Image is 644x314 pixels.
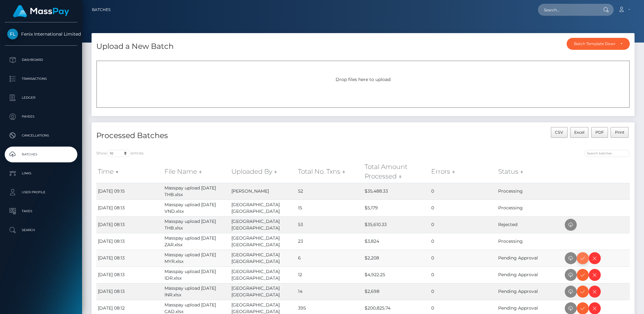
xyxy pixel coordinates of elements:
[7,206,75,216] p: Taxes
[296,216,363,233] td: 53
[296,160,363,183] th: Total No. Txns: activate to sort column ascending
[13,5,69,17] img: MassPay Logo
[296,200,363,216] td: 15
[96,283,163,300] td: [DATE] 08:13
[5,222,77,238] a: Search
[230,250,296,266] td: [GEOGRAPHIC_DATA] [GEOGRAPHIC_DATA]
[96,250,163,266] td: [DATE] 08:13
[7,74,75,84] p: Transactions
[96,233,163,250] td: [DATE] 08:13
[363,233,430,250] td: $3,824
[497,200,563,216] td: Processing
[497,216,563,233] td: Rejected
[230,183,296,200] td: [PERSON_NAME]
[7,112,75,121] p: Payees
[551,127,568,138] button: CSV
[296,283,363,300] td: 14
[96,200,163,216] td: [DATE] 08:13
[96,160,163,183] th: Time: activate to sort column ascending
[7,93,75,102] p: Ledger
[163,200,230,216] td: Masspay upload [DATE] VND.xlsx
[5,31,77,37] span: Fenix International Limited
[497,266,563,283] td: Pending Approval
[570,127,589,138] button: Excel
[96,150,144,157] label: Show entries
[497,283,563,300] td: Pending Approval
[230,160,296,183] th: Uploaded By: activate to sort column ascending
[7,29,18,39] img: Fenix International Limited
[163,250,230,266] td: Masspay upload [DATE] MYR.xlsx
[5,52,77,68] a: Dashboard
[430,233,496,250] td: 0
[430,183,496,200] td: 0
[363,160,430,183] th: Total Amount Processed: activate to sort column ascending
[363,250,430,266] td: $2,208
[430,216,496,233] td: 0
[363,266,430,283] td: $4,922.25
[5,71,77,87] a: Transactions
[430,283,496,300] td: 0
[7,188,75,197] p: User Profile
[163,183,230,200] td: Masspay upload [DATE] THB.xlsx
[230,200,296,216] td: [GEOGRAPHIC_DATA] [GEOGRAPHIC_DATA]
[574,130,584,135] span: Excel
[611,127,629,138] button: Print
[591,127,608,138] button: PDF
[5,147,77,162] a: Batches
[363,283,430,300] td: $2,698
[163,160,230,183] th: File Name: activate to sort column ascending
[296,233,363,250] td: 23
[296,250,363,266] td: 6
[7,169,75,178] p: Links
[584,150,630,157] input: Search batches
[163,233,230,250] td: Masspay upload [DATE] ZAR.xlsx
[163,283,230,300] td: Masspay upload [DATE] INR.xlsx
[430,200,496,216] td: 0
[5,109,77,125] a: Payees
[363,200,430,216] td: $5,179
[497,233,563,250] td: Processing
[363,216,430,233] td: $35,610.33
[296,266,363,283] td: 12
[5,184,77,200] a: User Profile
[92,3,110,16] a: Batches
[430,266,496,283] td: 0
[296,183,363,200] td: 52
[230,266,296,283] td: [GEOGRAPHIC_DATA] [GEOGRAPHIC_DATA]
[615,130,624,135] span: Print
[230,216,296,233] td: [GEOGRAPHIC_DATA] [GEOGRAPHIC_DATA]
[336,77,391,82] span: Drop files here to upload
[96,41,174,52] h4: Upload a New Batch
[230,233,296,250] td: [GEOGRAPHIC_DATA] [GEOGRAPHIC_DATA]
[363,183,430,200] td: $35,488.33
[567,38,630,50] button: Batch Template Download
[497,250,563,266] td: Pending Approval
[96,183,163,200] td: [DATE] 09:15
[230,283,296,300] td: [GEOGRAPHIC_DATA] [GEOGRAPHIC_DATA]
[430,250,496,266] td: 0
[555,130,563,135] span: CSV
[5,128,77,143] a: Cancellations
[497,183,563,200] td: Processing
[7,55,75,65] p: Dashboard
[5,90,77,106] a: Ledger
[574,41,615,46] div: Batch Template Download
[7,225,75,235] p: Search
[5,166,77,181] a: Links
[163,266,230,283] td: Masspay upload [DATE] IDR.xlsx
[96,266,163,283] td: [DATE] 08:13
[538,4,597,16] input: Search...
[5,203,77,219] a: Taxes
[7,131,75,140] p: Cancellations
[595,130,604,135] span: PDF
[96,130,358,141] h4: Processed Batches
[96,216,163,233] td: [DATE] 08:13
[163,216,230,233] td: Masspay upload [DATE] THB.xlsx
[107,150,131,157] select: Showentries
[430,160,496,183] th: Errors: activate to sort column ascending
[7,150,75,159] p: Batches
[497,160,563,183] th: Status: activate to sort column ascending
